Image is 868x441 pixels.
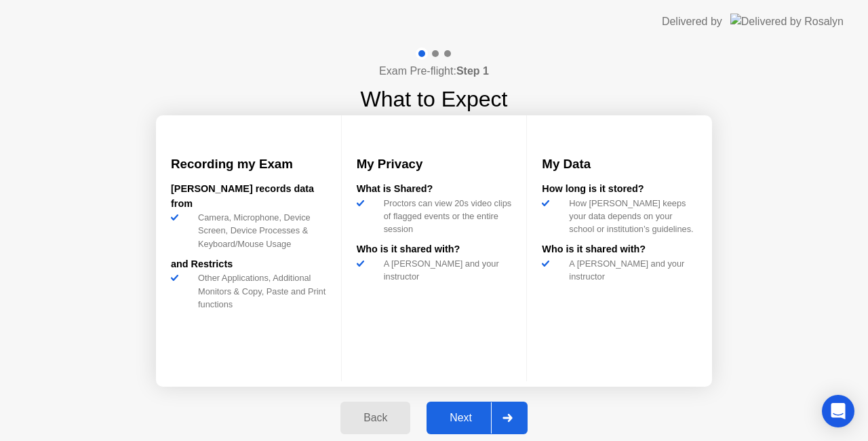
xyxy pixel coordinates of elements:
div: Who is it shared with? [357,242,512,257]
div: Next [431,412,491,424]
div: Other Applications, Additional Monitors & Copy, Paste and Print functions [193,271,326,311]
button: Back [340,402,410,434]
div: A [PERSON_NAME] and your instructor [378,257,512,283]
div: Open Intercom Messenger [822,395,854,427]
div: Who is it shared with? [542,242,697,257]
div: Back [344,412,406,424]
h4: Exam Pre-flight: [379,63,489,79]
div: A [PERSON_NAME] and your instructor [564,257,697,283]
h3: Recording my Exam [171,155,326,174]
div: Delivered by [662,14,722,30]
div: Camera, Microphone, Device Screen, Device Processes & Keyboard/Mouse Usage [193,211,326,250]
button: Next [427,402,528,434]
div: [PERSON_NAME] records data from [171,182,326,211]
h3: My Data [542,155,697,174]
div: Proctors can view 20s video clips of flagged events or the entire session [378,197,512,236]
h1: What to Expect [361,83,508,115]
h3: My Privacy [357,155,512,174]
div: How long is it stored? [542,182,697,197]
div: What is Shared? [357,182,512,197]
img: Delivered by Rosalyn [730,14,844,29]
div: How [PERSON_NAME] keeps your data depends on your school or institution’s guidelines. [564,197,697,236]
div: and Restricts [171,257,326,272]
b: Step 1 [456,65,489,77]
